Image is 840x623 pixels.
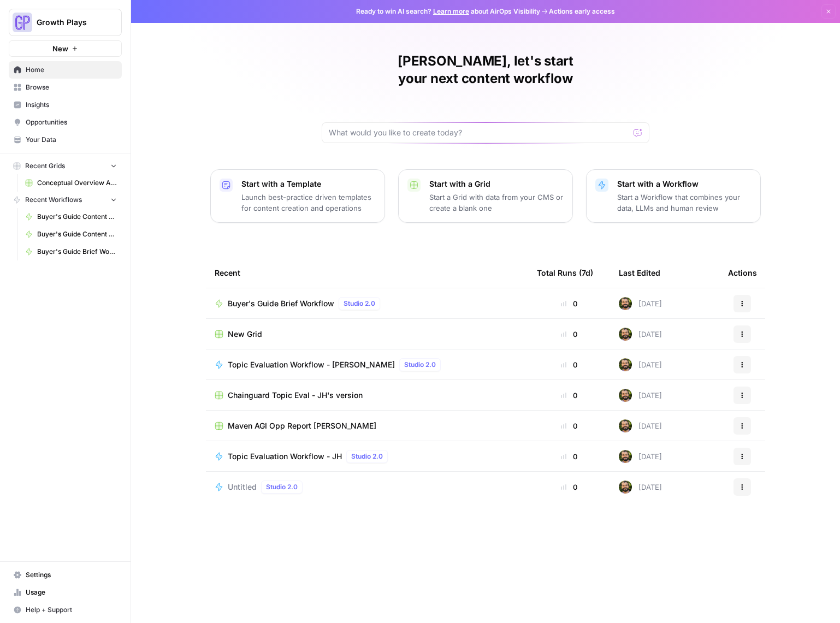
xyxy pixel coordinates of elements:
span: Conceptual Overview Article Grid [37,178,117,188]
img: 7n9g0vcyosf9m799tx179q68c4d8 [619,389,632,402]
p: Start with a Workflow [617,179,752,189]
div: 0 [537,451,601,462]
div: 0 [537,390,601,401]
span: Untitled [228,482,257,493]
span: Studio 2.0 [266,482,298,492]
div: 0 [537,359,601,370]
span: Actions early access [549,7,615,16]
a: Chainguard Topic Eval - JH's version [215,390,519,401]
img: 7n9g0vcyosf9m799tx179q68c4d8 [619,450,632,463]
span: Home [26,65,117,75]
div: 0 [537,298,601,309]
span: New [52,43,68,54]
a: New Grid [215,329,519,340]
span: New Grid [228,329,262,340]
a: Buyer's Guide Content Workflow - Gemini/[PERSON_NAME] Version [20,208,122,226]
div: [DATE] [619,358,662,371]
div: Actions [728,258,757,288]
a: Browse [9,79,122,96]
span: Browse [26,82,117,92]
a: Maven AGI Opp Report [PERSON_NAME] [215,420,519,431]
a: Your Data [9,131,122,149]
img: 7n9g0vcyosf9m799tx179q68c4d8 [619,358,632,371]
img: 7n9g0vcyosf9m799tx179q68c4d8 [619,419,632,432]
img: 7n9g0vcyosf9m799tx179q68c4d8 [619,328,632,341]
span: Your Data [26,135,117,145]
button: Start with a WorkflowStart a Workflow that combines your data, LLMs and human review [586,169,761,223]
p: Start with a Template [241,179,376,189]
span: Ready to win AI search? about AirOps Visibility [356,7,540,16]
span: Chainguard Topic Eval - JH's version [228,390,363,401]
div: [DATE] [619,480,662,494]
div: [DATE] [619,328,662,341]
span: Studio 2.0 [351,452,383,461]
button: Start with a GridStart a Grid with data from your CMS or create a blank one [398,169,573,223]
a: Opportunities [9,114,122,131]
span: Opportunities [26,117,117,127]
span: Recent Workflows [25,195,82,205]
p: Launch best-practice driven templates for content creation and operations [241,192,376,213]
button: Help + Support [9,601,122,619]
div: Recent [215,258,519,288]
div: 0 [537,482,601,493]
div: 0 [537,420,601,431]
a: Buyer's Guide Brief Workflow [20,243,122,260]
span: Topic Evaluation Workflow - [PERSON_NAME] [228,359,395,370]
p: Start with a Grid [429,179,564,189]
div: [DATE] [619,389,662,402]
input: What would you like to create today? [329,127,629,138]
a: Buyer's Guide Content Workflow - 1-800 variation [20,226,122,243]
span: Help + Support [26,605,117,615]
button: Recent Grids [9,158,122,174]
button: Workspace: Growth Plays [9,9,122,36]
span: Studio 2.0 [404,360,436,370]
div: [DATE] [619,450,662,463]
span: Buyer's Guide Brief Workflow [37,247,117,257]
a: Topic Evaluation Workflow - JHStudio 2.0 [215,450,519,463]
span: Usage [26,588,117,597]
a: Insights [9,96,122,114]
span: Topic Evaluation Workflow - JH [228,451,342,462]
a: Topic Evaluation Workflow - [PERSON_NAME]Studio 2.0 [215,358,519,371]
span: Buyer's Guide Brief Workflow [228,298,334,309]
a: Conceptual Overview Article Grid [20,174,122,192]
button: New [9,40,122,57]
span: Settings [26,570,117,580]
p: Start a Grid with data from your CMS or create a blank one [429,192,564,213]
img: 7n9g0vcyosf9m799tx179q68c4d8 [619,480,632,494]
h1: [PERSON_NAME], let's start your next content workflow [322,52,649,87]
div: Last Edited [619,258,660,288]
div: Total Runs (7d) [537,258,593,288]
div: 0 [537,329,601,340]
a: UntitledStudio 2.0 [215,480,519,494]
div: [DATE] [619,297,662,310]
img: 7n9g0vcyosf9m799tx179q68c4d8 [619,297,632,310]
span: Studio 2.0 [344,299,375,308]
button: Recent Workflows [9,192,122,208]
p: Start a Workflow that combines your data, LLMs and human review [617,192,752,213]
a: Home [9,61,122,79]
span: Buyer's Guide Content Workflow - Gemini/[PERSON_NAME] Version [37,212,117,222]
a: Learn more [433,7,469,15]
span: Recent Grids [25,161,65,171]
span: Buyer's Guide Content Workflow - 1-800 variation [37,229,117,239]
a: Buyer's Guide Brief WorkflowStudio 2.0 [215,297,519,310]
img: Growth Plays Logo [13,13,32,32]
a: Usage [9,584,122,601]
span: Maven AGI Opp Report [PERSON_NAME] [228,420,376,431]
div: [DATE] [619,419,662,432]
span: Growth Plays [37,17,103,28]
span: Insights [26,100,117,110]
button: Start with a TemplateLaunch best-practice driven templates for content creation and operations [210,169,385,223]
a: Settings [9,566,122,584]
